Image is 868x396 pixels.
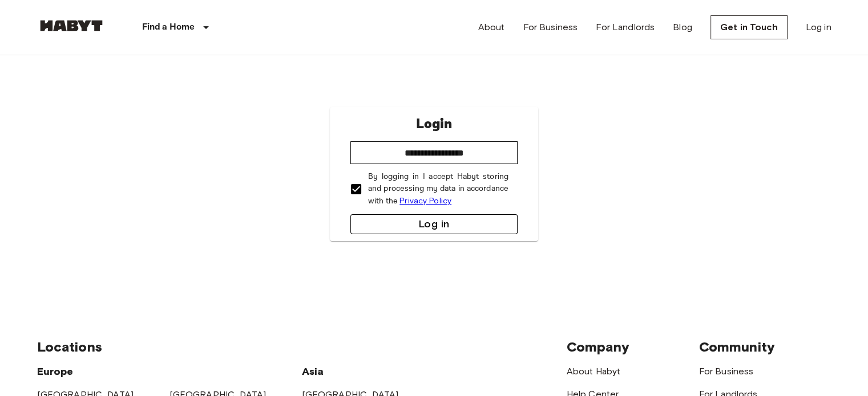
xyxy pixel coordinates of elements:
p: Find a Home [142,21,195,34]
img: Habyt [37,20,106,31]
button: Log in [350,214,518,234]
a: About Habyt [567,366,621,377]
span: Locations [37,338,102,355]
a: Privacy Policy [399,196,451,206]
a: Blog [673,21,692,34]
a: For Business [523,21,578,34]
span: Asia [302,365,324,378]
p: Login [415,114,452,134]
p: By logging in I accept Habyt storing and processing my data in accordance with the [368,171,508,207]
span: Company [567,338,629,355]
span: Europe [37,365,74,378]
a: Get in Touch [710,15,788,39]
a: For Business [699,366,754,377]
span: Community [699,338,775,355]
a: For Landlords [596,21,655,34]
a: Log in [806,21,831,34]
a: About [478,21,505,34]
